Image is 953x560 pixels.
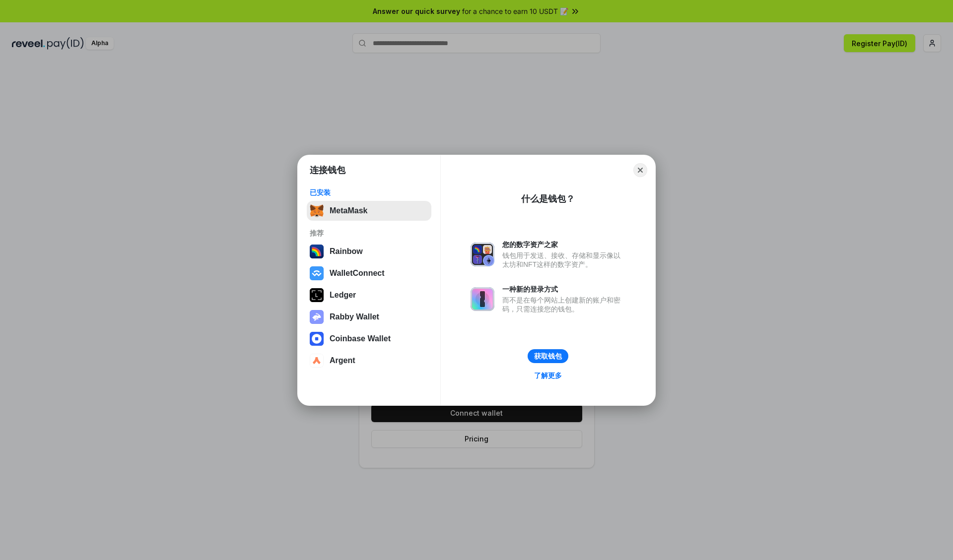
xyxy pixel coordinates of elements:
[310,204,324,218] img: svg+xml,%3Csvg%20fill%3D%22none%22%20height%3D%2233%22%20viewBox%3D%220%200%2035%2033%22%20width%...
[502,285,625,294] div: 一种新的登录方式
[307,329,431,349] button: Coinbase Wallet
[307,263,431,283] button: WalletConnect
[307,351,431,371] button: Argent
[330,312,379,321] div: Rabby Wallet
[310,188,428,197] div: 已安装
[310,288,324,302] img: svg+xml,%3Csvg%20xmlns%3D%22http%3A%2F%2Fwww.w3.org%2F2000%2Fsvg%22%20width%3D%2228%22%20height%3...
[521,193,575,205] div: 什么是钱包？
[534,371,562,380] div: 了解更多
[330,269,385,278] div: WalletConnect
[528,349,568,363] button: 获取钱包
[310,229,428,238] div: 推荐
[310,354,324,368] img: svg+xml,%3Csvg%20width%3D%2228%22%20height%3D%2228%22%20viewBox%3D%220%200%2028%2028%22%20fill%3D...
[330,247,363,256] div: Rainbow
[307,285,431,305] button: Ledger
[471,243,494,266] img: svg+xml,%3Csvg%20xmlns%3D%22http%3A%2F%2Fwww.w3.org%2F2000%2Fsvg%22%20fill%3D%22none%22%20viewBox...
[330,334,391,343] div: Coinbase Wallet
[307,307,431,327] button: Rabby Wallet
[310,266,324,280] img: svg+xml,%3Csvg%20width%3D%2228%22%20height%3D%2228%22%20viewBox%3D%220%200%2028%2028%22%20fill%3D...
[471,287,494,311] img: svg+xml,%3Csvg%20xmlns%3D%22http%3A%2F%2Fwww.w3.org%2F2000%2Fsvg%22%20fill%3D%22none%22%20viewBox...
[330,356,355,365] div: Argent
[310,164,345,176] h1: 连接钱包
[534,352,562,361] div: 获取钱包
[330,206,367,215] div: MetaMask
[502,240,625,249] div: 您的数字资产之家
[307,242,431,261] button: Rainbow
[310,310,324,324] img: svg+xml,%3Csvg%20xmlns%3D%22http%3A%2F%2Fwww.w3.org%2F2000%2Fsvg%22%20fill%3D%22none%22%20viewBox...
[502,251,625,269] div: 钱包用于发送、接收、存储和显示像以太坊和NFT这样的数字资产。
[502,296,625,313] div: 而不是在每个网站上创建新的账户和密码，只需连接您的钱包。
[307,201,431,221] button: MetaMask
[528,369,568,382] a: 了解更多
[310,332,324,346] img: svg+xml,%3Csvg%20width%3D%2228%22%20height%3D%2228%22%20viewBox%3D%220%200%2028%2028%22%20fill%3D...
[633,163,647,177] button: Close
[310,245,324,258] img: svg+xml,%3Csvg%20width%3D%22120%22%20height%3D%22120%22%20viewBox%3D%220%200%20120%20120%22%20fil...
[330,291,356,300] div: Ledger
